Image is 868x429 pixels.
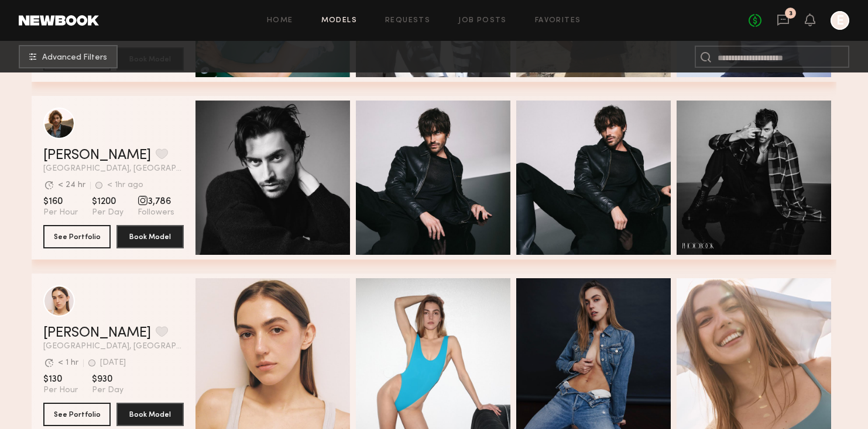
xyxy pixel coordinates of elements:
a: 3 [777,13,790,28]
span: Per Hour [43,207,78,218]
a: Requests [385,17,430,25]
div: < 24 hr [58,181,85,189]
button: Advanced Filters [19,45,118,68]
div: < 1 hr [58,359,78,367]
a: Home [267,17,293,25]
a: Models [321,17,357,25]
span: $930 [92,373,123,385]
div: [DATE] [100,359,126,367]
button: Book Model [116,225,184,248]
div: < 1hr ago [107,181,143,189]
span: $130 [43,373,78,385]
span: [GEOGRAPHIC_DATA], [GEOGRAPHIC_DATA] [43,165,184,173]
div: 3 [789,11,792,17]
span: [GEOGRAPHIC_DATA], [GEOGRAPHIC_DATA] [43,342,184,351]
a: Favorites [535,17,581,25]
span: $160 [43,196,78,207]
a: Job Posts [458,17,507,25]
span: Per Day [92,207,123,218]
a: E [831,11,849,30]
span: 3,786 [138,196,174,207]
span: Followers [138,207,174,218]
a: [PERSON_NAME] [43,326,151,340]
span: Advanced Filters [42,54,107,62]
a: [PERSON_NAME] [43,148,151,162]
button: Book Model [116,403,184,426]
span: $1200 [92,196,123,207]
button: See Portfolio [43,403,111,426]
button: See Portfolio [43,225,111,248]
span: Per Hour [43,385,78,396]
span: Per Day [92,385,123,396]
